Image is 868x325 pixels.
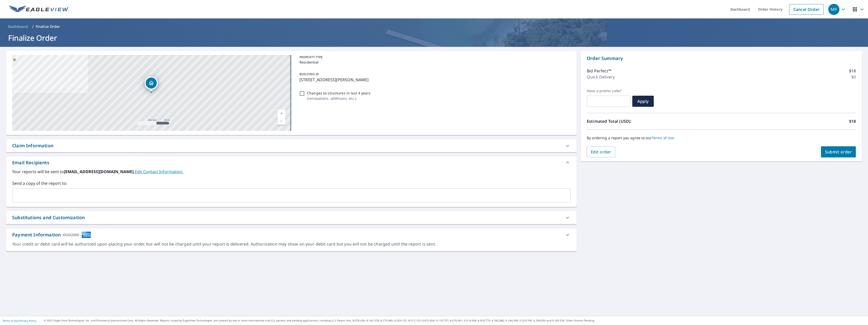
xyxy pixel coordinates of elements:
p: Bid Perfect™ [587,68,611,74]
p: [STREET_ADDRESS][PERSON_NAME] [299,77,569,83]
div: Your credit or debit card will be authorized upon placing your order, but will not be charged unt... [12,241,571,247]
p: Finalize Order [36,24,60,29]
button: Apply [632,96,654,107]
p: BUILDING ID [299,72,319,76]
div: Claim Information [12,142,53,149]
p: $18 [849,68,856,74]
div: Dropped pin, building 1, Residential property, 1776 Millview Dr Marietta, GA 30062 [145,76,158,92]
div: Claim Information [6,139,577,152]
span: Apply [636,98,650,104]
label: Have a promo code? [587,89,630,93]
div: Payment InformationXXXX2000cardImage [6,228,577,241]
nav: breadcrumb [6,23,862,31]
span: Dashboard [8,24,28,29]
p: Quick Delivery [587,74,615,80]
p: Estimated Total (USD): [587,118,721,124]
p: $0 [851,74,856,80]
p: © 2025 Eagle View Technologies, Inc. and Pictometry International Corp. All Rights Reserved. Repo... [44,319,865,322]
p: Residential [299,59,569,65]
p: PROPERTY TYPE [299,55,569,59]
span: Edit order [591,149,611,155]
b: [EMAIL_ADDRESS][DOMAIN_NAME]. [64,169,135,174]
div: Payment Information [12,231,91,238]
span: Submit order [825,149,852,155]
label: Your reports will be sent to [12,169,571,175]
a: Current Level 17, Zoom In [278,110,285,117]
div: XXXX2000 [63,231,79,238]
label: Send a copy of the report to: [12,180,571,186]
div: Substitutions and Customization [6,211,577,224]
a: Terms of Use [3,319,18,322]
div: MP [828,4,839,15]
h1: Finalize Order [6,33,862,43]
p: Changes to structures in last 4 years [307,90,371,96]
div: Email Recipients [12,159,49,166]
button: Edit order [587,146,615,157]
p: By ordering a report you agree to our [587,136,856,140]
p: Order Summary [587,55,856,62]
a: Current Level 17, Zoom Out [278,117,285,125]
div: Substitutions and Customization [12,214,85,221]
img: EV Logo [9,6,69,13]
img: cardImage [81,231,91,238]
p: $18 [849,118,856,124]
p: ( renovations, additions, etc. ) [307,96,371,101]
a: EditContactInfo [135,169,183,174]
a: Cancel Order [789,4,824,15]
li: / [32,24,34,30]
p: | [3,319,36,322]
a: Dashboard [6,23,30,31]
div: Email Recipients [6,156,577,169]
a: Privacy Policy [20,319,36,322]
button: Submit order [821,146,856,157]
a: Terms of Use [652,135,674,140]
